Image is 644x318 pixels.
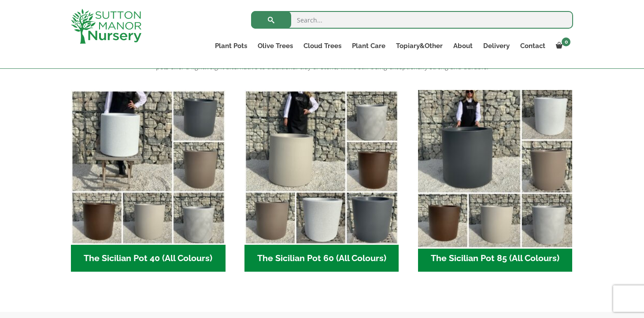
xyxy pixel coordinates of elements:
[71,90,226,245] img: The Sicilian Pot 40 (All Colours)
[251,11,573,29] input: Search...
[244,245,399,272] h2: The Sicilian Pot 60 (All Colours)
[347,40,391,52] a: Plant Care
[244,90,399,272] a: Visit product category The Sicilian Pot 60 (All Colours)
[414,86,576,248] img: The Sicilian Pot 85 (All Colours)
[252,40,298,52] a: Olive Trees
[71,90,226,272] a: Visit product category The Sicilian Pot 40 (All Colours)
[478,40,515,52] a: Delivery
[298,40,347,52] a: Cloud Trees
[71,245,226,272] h2: The Sicilian Pot 40 (All Colours)
[562,37,570,46] span: 0
[418,90,573,272] a: Visit product category The Sicilian Pot 85 (All Colours)
[244,90,399,245] img: The Sicilian Pot 60 (All Colours)
[391,40,448,52] a: Topiary&Other
[210,40,252,52] a: Plant Pots
[71,9,141,44] img: logo
[551,40,573,52] a: 0
[418,245,573,272] h2: The Sicilian Pot 85 (All Colours)
[515,40,551,52] a: Contact
[448,40,478,52] a: About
